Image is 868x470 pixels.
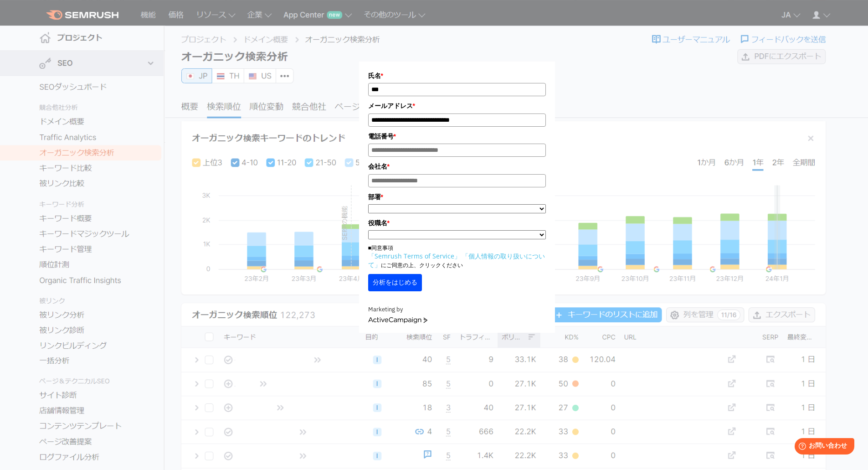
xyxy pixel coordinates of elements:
[787,434,858,460] iframe: Help widget launcher
[368,305,546,315] div: Marketing by
[368,244,546,269] p: ■同意事項 にご同意の上、クリックください
[368,218,546,228] label: 役職名
[368,101,546,111] label: メールアドレス
[368,71,546,81] label: 氏名
[368,252,545,269] a: 「個人情報の取り扱いについて」
[368,252,461,260] a: 「Semrush Terms of Service」
[368,131,546,141] label: 電話番号
[368,274,422,291] button: 分析をはじめる
[368,161,546,171] label: 会社名
[368,192,546,202] label: 部署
